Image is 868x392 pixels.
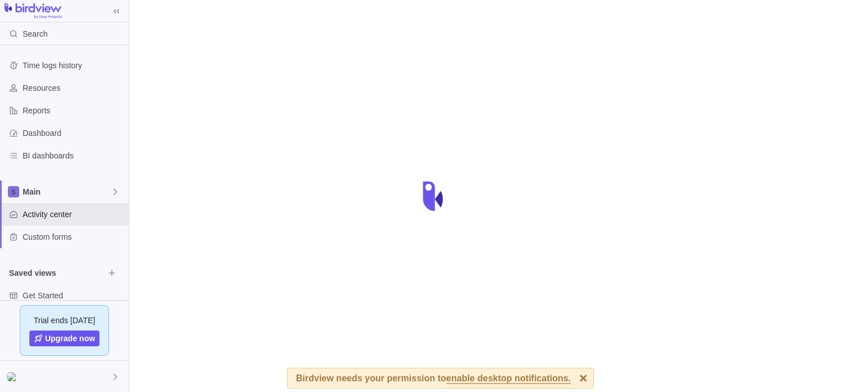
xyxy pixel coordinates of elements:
[23,28,47,39] span: Search
[23,150,124,161] span: BI dashboards
[411,174,457,219] div: loading
[296,368,571,388] div: Birdview needs your permission to
[7,370,20,384] div: Zeinab Shaker
[446,374,571,384] span: enable desktop notifications.
[23,186,111,197] span: Main
[9,267,104,279] span: Saved views
[34,315,96,326] span: Trial ends [DATE]
[23,290,124,301] span: Get Started
[104,265,120,281] span: Browse views
[23,231,124,243] span: Custom forms
[45,333,96,344] span: Upgrade now
[23,209,124,220] span: Activity center
[5,3,62,19] img: logo
[23,82,124,94] span: Resources
[23,60,124,71] span: Time logs history
[23,105,124,116] span: Reports
[7,372,20,381] img: Show
[23,127,124,139] span: Dashboard
[29,331,100,346] a: Upgrade now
